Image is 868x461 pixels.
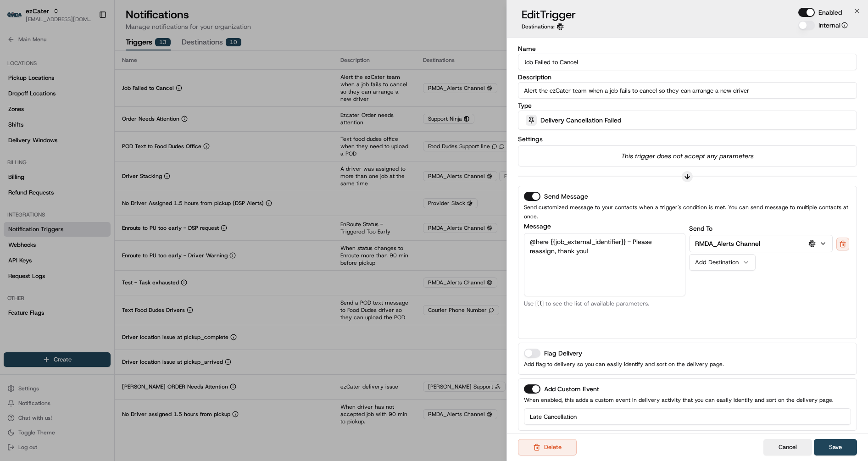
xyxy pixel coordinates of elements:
[524,151,851,161] p: This trigger does not accept any parameters
[28,142,74,149] span: [PERSON_NAME]
[6,201,74,217] a: 📗Knowledge Base
[91,227,111,234] span: Pylon
[156,90,167,101] button: Start new chat
[689,224,712,233] label: Send To
[818,21,848,30] label: Internal
[76,142,79,149] span: •
[524,408,851,425] input: Enter custom event name
[76,167,79,174] span: •
[518,102,857,109] label: Type
[9,9,28,27] img: Nash
[690,235,832,252] button: RMDA_Alerts Channel
[695,239,760,248] p: RMDA_Alerts Channel
[28,167,74,174] span: [PERSON_NAME]
[518,135,543,143] label: Settings
[65,227,111,234] a: Powered byPylon
[518,45,857,52] label: Name
[518,74,857,80] label: Description
[763,439,812,455] button: Cancel
[518,439,577,455] button: Delete
[522,23,576,30] div: Destinations:
[518,111,857,130] button: Delivery Cancellation Failed
[518,54,857,70] input: Enter trigger name
[9,87,26,104] img: 1736555255976-a54dd68f-1ca7-489b-9aae-adbdc363a1c4
[81,167,100,174] span: [DATE]
[19,87,36,104] img: 4920774857489_3d7f54699973ba98c624_72.jpg
[524,300,686,307] p: Use to see the list of available parameters.
[9,36,167,51] p: Welcome 👋
[74,201,151,217] a: 💻API Documentation
[9,158,24,172] img: Masood Aslam
[18,205,70,214] span: Knowledge Base
[41,87,150,96] div: Start new chat
[544,193,588,200] label: Send Message
[524,360,851,369] p: Add flag to delivery so you can easily identify and sort on the delivery page.
[524,223,686,229] label: Message
[524,203,851,221] p: Send customized message to your contacts when a trigger's condition is met. You can send message ...
[524,233,686,296] textarea: @here {{job_external_identifier}} - Please reassign, thank you!
[87,205,147,214] span: API Documentation
[24,59,151,68] input: Clear
[9,206,17,213] div: 📗
[540,116,621,125] span: Delivery Cancellation Failed
[544,350,582,356] label: Flag Delivery
[9,119,59,126] div: Past conversations
[524,395,851,405] p: When enabled, this adds a custom event in delivery activity that you can easily identify and sort...
[522,7,576,22] h3: Edit Trigger
[41,96,126,104] div: We're available if you need us!
[518,82,857,99] input: Enter trigger description
[814,439,857,455] button: Save
[818,8,842,17] label: Enabled
[18,167,26,174] img: 1736555255976-a54dd68f-1ca7-489b-9aae-adbdc363a1c4
[81,142,100,149] span: [DATE]
[695,258,742,267] div: Add Destination
[841,22,848,28] button: Internal
[544,386,599,392] label: Add Custom Event
[78,206,85,213] div: 💻
[9,133,24,150] img: Jes Laurent
[142,117,167,128] button: See all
